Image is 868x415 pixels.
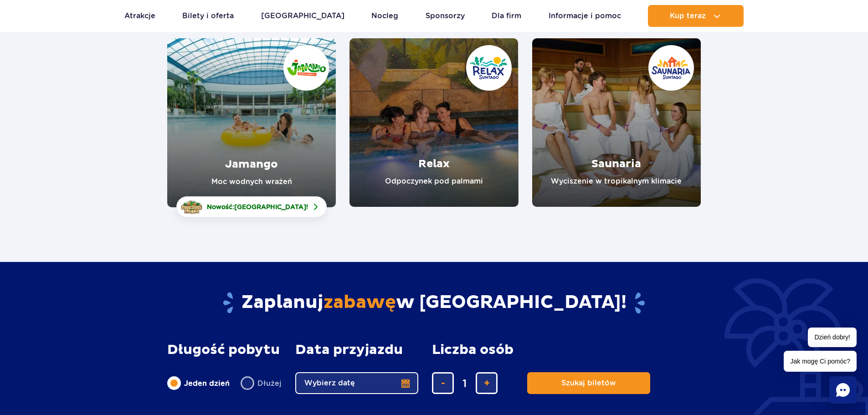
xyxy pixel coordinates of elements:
[295,342,403,358] span: Data przyjazdu
[476,372,498,394] button: dodaj bilet
[371,5,398,27] a: Nocleg
[532,38,701,207] a: Saunaria
[432,372,454,394] button: usuń bilet
[784,351,857,372] span: Jak mogę Ci pomóc?
[167,374,230,393] label: Jeden dzień
[454,372,476,394] input: liczba biletów
[124,5,155,27] a: Atrakcje
[176,196,327,217] a: Nowość:[GEOGRAPHIC_DATA]!
[648,5,744,27] button: Kup teraz
[432,342,514,358] span: Liczba osób
[167,342,701,394] form: Planowanie wizyty w Park of Poland
[549,5,621,27] a: Informacje i pomoc
[492,5,521,27] a: Dla firm
[182,5,234,27] a: Bilety i oferta
[561,379,616,387] span: Szukaj biletów
[295,372,418,394] button: Wybierz datę
[261,5,344,27] a: [GEOGRAPHIC_DATA]
[808,328,857,347] span: Dzień dobry!
[426,5,465,27] a: Sponsorzy
[167,38,336,207] a: Jamango
[207,202,308,211] span: Nowość: !
[241,374,282,393] label: Dłużej
[527,372,650,394] button: Szukaj biletów
[167,342,280,358] span: Długość pobytu
[167,291,701,315] h2: Zaplanuj w [GEOGRAPHIC_DATA]!
[829,376,857,404] div: Chat
[349,38,518,207] a: Relax
[234,203,306,210] span: [GEOGRAPHIC_DATA]
[670,12,706,20] span: Kup teraz
[324,291,396,314] span: zabawę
